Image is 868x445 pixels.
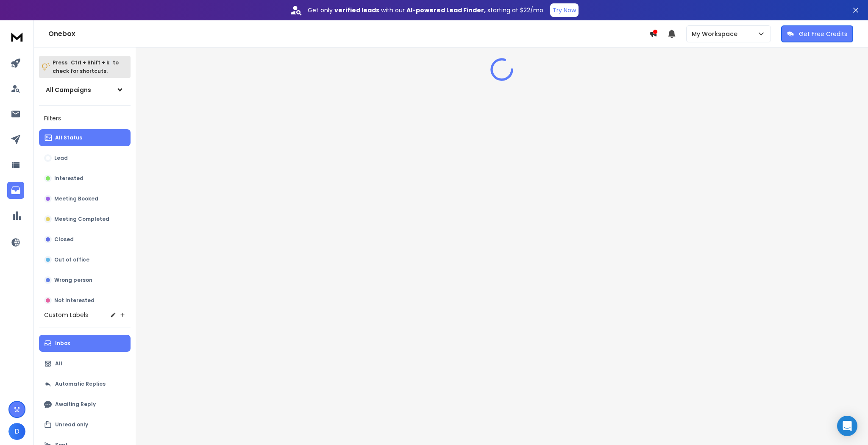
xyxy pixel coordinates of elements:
[54,155,68,161] p: Lead
[53,58,119,75] p: Press to check for shortcuts.
[781,25,853,42] button: Get Free Credits
[46,86,91,94] h1: All Campaigns
[54,216,109,222] p: Meeting Completed
[308,6,543,14] p: Get only with our starting at $22/mo
[8,29,25,44] img: logo
[70,58,111,67] span: Ctrl + Shift + k
[39,292,131,309] button: Not Interested
[553,6,576,14] p: Try Now
[39,150,131,167] button: Lead
[39,231,131,248] button: Closed
[8,423,25,440] button: D
[54,175,83,182] p: Interested
[39,416,131,433] button: Unread only
[39,129,131,146] button: All Status
[39,112,131,124] h3: Filters
[39,190,131,207] button: Meeting Booked
[799,30,847,38] p: Get Free Credits
[39,375,131,392] button: Automatic Replies
[39,396,131,413] button: Awaiting Reply
[55,340,70,347] p: Inbox
[837,416,857,436] div: Open Intercom Messenger
[44,311,88,319] h3: Custom Labels
[55,421,88,428] p: Unread only
[54,236,74,243] p: Closed
[55,381,106,387] p: Automatic Replies
[54,297,95,304] p: Not Interested
[55,401,96,408] p: Awaiting Reply
[39,251,131,268] button: Out of office
[39,81,131,98] button: All Campaigns
[55,360,62,367] p: All
[406,6,486,14] strong: AI-powered Lead Finder,
[39,335,131,352] button: Inbox
[48,29,649,39] h1: Onebox
[54,195,98,202] p: Meeting Booked
[39,170,131,187] button: Interested
[692,30,741,38] p: My Workspace
[334,6,379,14] strong: verified leads
[54,277,92,284] p: Wrong person
[39,272,131,289] button: Wrong person
[39,211,131,228] button: Meeting Completed
[54,256,89,263] p: Out of office
[55,134,82,141] p: All Status
[39,355,131,372] button: All
[550,3,579,17] button: Try Now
